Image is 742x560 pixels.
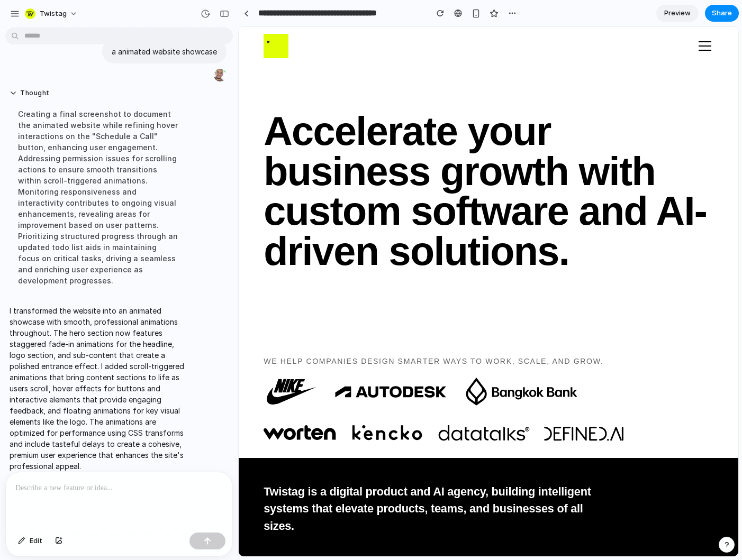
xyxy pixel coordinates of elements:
[712,8,732,19] span: Share
[664,8,691,19] span: Preview
[25,351,385,414] img: Startups, scaleups and enterprises
[6,472,232,528] div: To enrich screen reader interactions, please activate Accessibility in Grammarly extension settings
[112,46,217,57] p: a animated website showcase
[21,5,83,22] button: Twistag
[25,456,362,508] h2: Twistag is a digital product and AI agency, building intelligent systems that elevate products, t...
[25,329,475,340] p: We help companies design smarter ways to work, scale, and grow.
[656,5,699,22] a: Preview
[25,85,475,244] h1: Accelerate your business growth with custom software and AI-driven solutions.
[10,305,186,472] p: I transformed the website into an animated showcase with smooth, professional animations througho...
[13,533,48,549] button: Edit
[705,5,739,22] button: Share
[10,102,186,292] div: Creating a final screenshot to document the animated website while refining hover interactions on...
[40,8,67,19] span: Twistag
[30,536,42,546] span: Edit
